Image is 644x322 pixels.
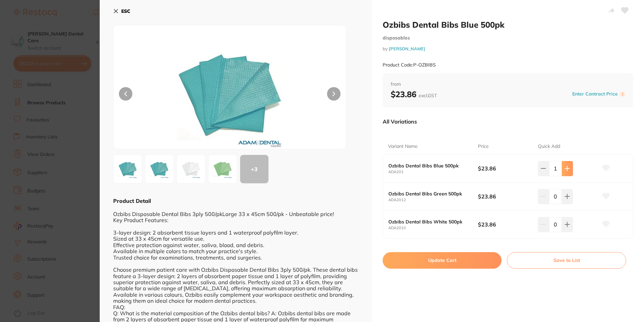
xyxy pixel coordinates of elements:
[383,35,633,41] small: disposables
[113,197,151,204] b: Product Detail
[240,155,268,183] div: + 3
[113,5,130,17] button: ESC
[388,191,469,196] b: Ozbibs Dental Bibs Green 500pk
[147,157,171,181] img: MS5qcGc
[383,62,436,68] small: Product Code: P-OZBIBS
[419,92,437,99] span: excl. GST
[179,157,203,181] img: MTAuanBn
[160,42,299,149] img: T1pCSUJTLmpwZw
[478,165,532,172] b: $23.86
[478,143,489,150] p: Price
[383,46,633,51] small: by
[388,170,478,174] small: ADA201
[388,198,478,202] small: ADA2012
[383,20,633,30] h2: Ozbibs Dental Bibs Blue 500pk
[211,157,235,181] img: MTIuanBn
[389,46,425,51] a: [PERSON_NAME]
[383,252,502,268] button: Update Cart
[116,157,140,181] img: T1pCSUJTLmpwZw
[121,8,130,14] b: ESC
[570,91,620,97] button: Enter Contract Price
[391,81,625,88] span: from
[478,193,532,200] b: $23.86
[383,118,417,125] p: All Variations
[538,143,560,150] p: Quick Add
[507,252,626,268] button: Save to List
[620,91,625,97] label: i
[391,89,437,99] b: $23.86
[388,163,469,168] b: Ozbibs Dental Bibs Blue 500pk
[478,221,532,228] b: $23.86
[388,219,469,224] b: Ozbibs Dental Bibs White 500pk
[240,155,269,184] button: +3
[388,143,418,150] p: Variant Name
[388,226,478,230] small: ADA2010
